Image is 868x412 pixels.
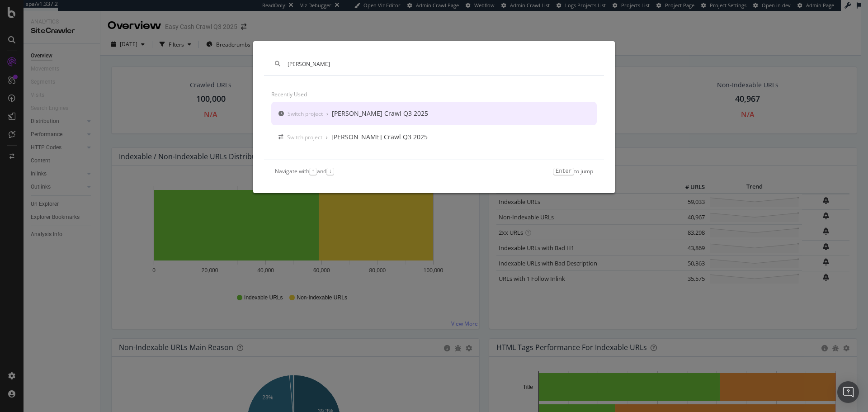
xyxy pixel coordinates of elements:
[553,167,593,175] div: to jump
[275,167,334,175] div: Navigate with and
[288,110,323,118] div: Switch project
[553,168,574,175] kbd: Enter
[326,133,328,141] div: ›
[271,87,597,102] div: Recently used
[332,109,428,118] div: [PERSON_NAME] Crawl Q3 2025
[331,133,428,142] div: [PERSON_NAME] Crawl Q3 2025
[288,60,593,68] input: Type a command or search…
[326,110,328,118] div: ›
[837,381,859,403] div: Open Intercom Messenger
[326,168,334,175] kbd: ↓
[253,41,615,193] div: modal
[287,133,322,141] div: Switch project
[309,168,317,175] kbd: ↑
